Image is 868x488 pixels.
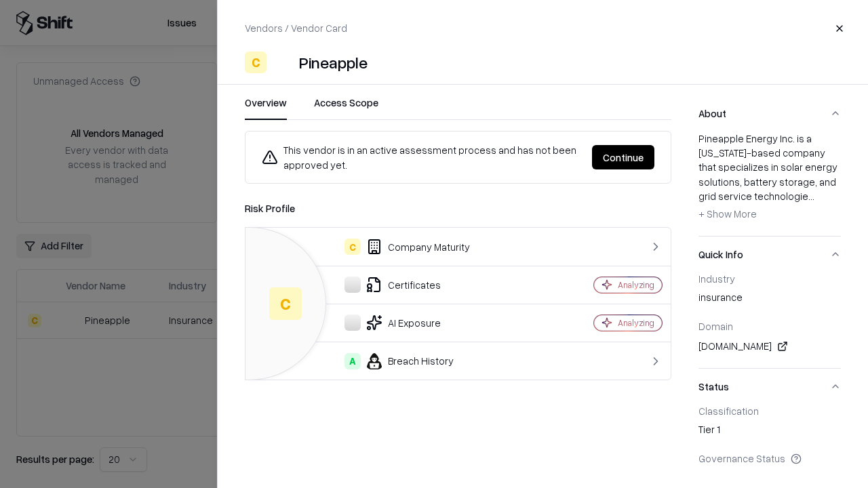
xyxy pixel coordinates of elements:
button: Quick Info [698,237,841,272]
div: Domain [698,320,841,332]
button: Status [698,369,841,405]
div: Tier 1 [698,422,841,441]
div: Analyzing [618,317,654,329]
div: Breach History [256,353,547,369]
div: Quick Info [698,272,841,368]
div: Risk Profile [245,200,671,216]
span: + Show More [698,207,757,220]
div: About [698,131,841,236]
div: Governance Status [698,452,841,464]
div: Classification [698,405,841,417]
button: Access Scope [314,96,378,120]
div: AI Exposure [256,314,547,331]
div: Pineapple Energy Inc. is a [US_STATE]-based company that specializes in solar energy solutions, b... [698,131,841,225]
p: Vendors / Vendor Card [245,21,347,35]
span: ... [808,190,814,202]
div: C [344,239,361,255]
div: Certificates [256,277,547,293]
img: Pineapple [272,52,294,73]
div: C [269,287,302,320]
button: Continue [592,145,654,169]
div: [DOMAIN_NAME] [698,338,841,354]
button: About [698,96,841,131]
div: Industry [698,272,841,285]
button: Overview [245,96,287,120]
button: + Show More [698,203,757,225]
div: Analyzing [618,279,654,291]
div: A [344,353,361,369]
div: C [245,52,267,73]
div: This vendor is in an active assessment process and has not been approved yet. [262,142,581,172]
div: Pineapple [299,52,368,73]
div: Company Maturity [256,239,547,255]
div: insurance [698,290,841,309]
